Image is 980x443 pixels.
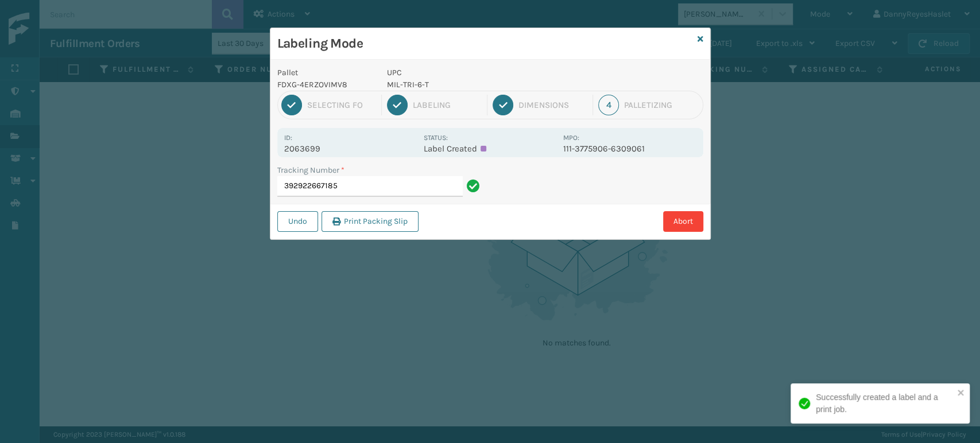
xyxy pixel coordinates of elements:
[563,134,579,142] label: MPO:
[663,211,703,232] button: Abort
[277,67,374,79] p: Pallet
[424,143,556,154] p: Label Created
[277,164,344,176] label: Tracking Number
[277,35,693,52] h3: Labeling Mode
[424,134,448,142] label: Status:
[598,95,619,115] div: 4
[518,100,587,110] div: Dimensions
[387,95,408,115] div: 2
[277,211,318,232] button: Undo
[563,143,696,154] p: 111-3775906-6309061
[413,100,482,110] div: Labeling
[321,211,419,232] button: Print Packing Slip
[284,134,292,142] label: Id:
[387,79,556,91] p: MIL-TRI-6-T
[281,95,302,115] div: 1
[624,100,699,110] div: Palletizing
[277,79,374,91] p: FDXG-4ERZOVIMV8
[307,100,376,110] div: Selecting FO
[387,67,556,79] p: UPC
[493,95,513,115] div: 3
[816,391,954,415] div: Successfully created a label and a print job.
[284,143,417,154] p: 2063699
[957,388,965,399] button: close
